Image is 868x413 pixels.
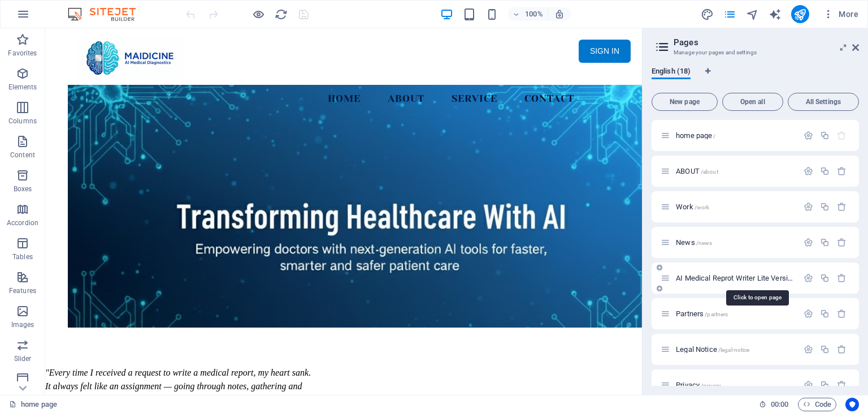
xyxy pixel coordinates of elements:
p: Favorites [8,49,37,58]
span: /privacy [701,382,721,389]
i: Pages (Ctrl+Alt+S) [723,8,736,21]
span: /work [695,204,710,210]
div: Remove [837,202,847,212]
span: Click to open page [676,309,728,318]
div: Remove [837,380,847,390]
p: Content [10,150,35,160]
button: navigator [746,7,759,21]
button: More [818,5,863,23]
h6: Session time [759,398,789,411]
span: Click to open page [676,131,715,140]
div: Settings [804,345,813,354]
span: /partners [705,311,728,317]
div: Settings [804,131,813,140]
p: Columns [8,117,37,126]
button: text_generator [769,7,782,21]
div: Duplicate [820,345,830,354]
div: Duplicate [820,273,830,283]
button: publish [791,5,809,23]
span: Click to open page [676,381,721,389]
button: Click here to leave preview mode and continue editing [251,7,265,21]
span: Open all [727,98,778,105]
button: Code [798,398,836,411]
i: Publish [793,8,806,21]
h6: 100% [525,7,543,21]
div: The startpage cannot be deleted [837,131,847,140]
div: Duplicate [820,131,830,140]
div: Remove [837,273,847,283]
button: design [701,7,714,21]
i: On resize automatically adjust zoom level to fit chosen device. [554,9,565,19]
button: New page [652,93,718,111]
div: News/news [672,239,798,246]
div: Duplicate [820,309,830,319]
span: /legal-notice [718,347,750,353]
i: Navigator [746,8,759,21]
h3: Manage your pages and settings [674,48,836,58]
div: Settings [804,238,813,247]
button: All Settings [788,93,859,111]
span: : [779,400,780,408]
button: reload [274,7,288,21]
span: Click to open page [676,238,712,247]
span: All Settings [793,98,854,105]
img: Editor Logo [65,7,150,21]
div: Settings [804,202,813,212]
span: 00 00 [771,398,788,411]
i: Design (Ctrl+Alt+Y) [701,8,714,21]
span: Click to open page [676,203,709,211]
span: English (18) [652,64,691,80]
span: / [713,133,715,139]
div: Duplicate [820,380,830,390]
i: Reload page [275,8,288,21]
div: Duplicate [820,238,830,247]
p: Tables [12,252,33,261]
i: AI Writer [769,8,782,21]
p: Elements [8,83,37,92]
span: More [823,8,858,20]
div: Settings [804,273,813,283]
div: Remove [837,166,847,176]
button: Open all [722,93,783,111]
div: Remove [837,309,847,319]
div: Settings [804,166,813,176]
div: Language Tabs [652,67,859,88]
p: Images [11,320,34,329]
div: ABOUT/about [672,167,798,175]
div: Duplicate [820,202,830,212]
div: Remove [837,345,847,354]
div: AI Medical Reprot Writer Lite Version [672,274,798,282]
div: Partners/partners [672,310,798,317]
div: Legal Notice/legal-notice [672,346,798,353]
button: pages [723,7,737,21]
p: Accordion [7,218,38,227]
p: Boxes [14,184,32,193]
div: Settings [804,309,813,319]
a: Click to cancel selection. Double-click to open Pages [9,398,57,411]
button: 100% [508,7,548,21]
span: Click to open page [676,345,749,354]
span: Code [803,398,831,411]
span: AI Medical Reprot Writer Lite Version [676,274,836,282]
h2: Pages [674,37,859,48]
p: Features [9,286,36,295]
button: Usercentrics [845,398,859,411]
span: /about [701,169,718,175]
div: Work/work [672,203,798,210]
span: New page [657,98,713,105]
div: Remove [837,238,847,247]
span: Click to open page [676,167,718,175]
div: Privacy/privacy [672,381,798,389]
div: Settings [804,380,813,390]
p: Slider [14,354,32,363]
div: home page/ [672,132,798,139]
span: /news [696,240,713,246]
